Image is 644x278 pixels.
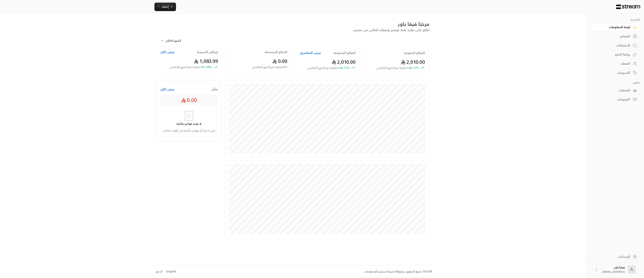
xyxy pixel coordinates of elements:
span: اطلع على نظرة عامة توضح وضعك المالي من ستريم [353,27,429,33]
strong: لا توجد فواتير متأخرة [176,121,201,126]
h2: المبالغ المفوترة [404,51,425,55]
span: 1,083.99 [194,57,218,65]
span: مقارنة مع الشهر الماضي [307,65,338,70]
p: الرئيسية [590,18,640,21]
button: إنشاء [154,3,176,11]
div: الشهر الحالي [159,35,191,46]
span: 142.17 % [307,66,350,70]
div: English [166,269,176,274]
span: 0.00 [181,97,197,103]
h2: إجمالي التسوية [197,50,218,54]
div: فيقا باور . [601,265,625,274]
div: الفواتير [596,34,630,38]
a: الكوبونات [590,95,640,104]
button: عرض الكل [160,50,174,54]
h2: المبالغ المستحقة [265,50,287,54]
div: المنتجات [596,88,630,92]
img: Logo [616,4,641,9]
a: المنتجات [590,86,640,94]
div: مرحبًا فيقا باور [157,20,429,27]
a: الإعدادات [590,252,640,261]
a: التسويات [590,68,640,77]
div: © 2025 جميع الحقوق محفوظة لشركة ستريم للمدفوعات. [363,269,432,274]
a: الفواتير [590,32,640,41]
span: 0.00 [272,57,287,65]
span: إنشاء [162,4,169,9]
span: 101.34 % [169,65,212,69]
a: الاشتراكات [590,41,640,49]
span: 0 % مقارنة مع الشهر الماضي [252,65,287,69]
span: مقارنة مع الشهر الماضي [169,64,200,69]
div: الكوبونات [596,97,630,101]
span: متأخر [212,87,218,91]
div: الإعدادات [596,255,630,259]
button: عرض الكل [160,87,174,91]
span: 142.17 % [376,66,419,70]
span: مقارنة مع الشهر الماضي [376,65,407,70]
a: روابط الدفع [590,50,640,59]
div: لوحة المعلومات [596,25,630,29]
div: الاشتراكات [596,43,630,48]
div: التسويات [596,71,630,75]
h2: المبالغ المدفوعة [334,51,356,55]
p: ليس لديك أي فواتير متأخرة في الوقت الحالي [162,129,216,133]
a: العملاء [590,59,640,68]
span: 2,010.00 [331,58,356,66]
span: [EMAIL_ADDRESS].... [601,269,625,274]
p: كتالوج [590,81,640,84]
div: العملاء [596,61,630,66]
a: الدعم [154,268,164,275]
span: 2,010.00 [401,58,425,66]
button: عرض التفاصيل [299,51,321,55]
div: روابط الدفع [596,52,630,56]
a: لوحة المعلومات [590,23,640,31]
